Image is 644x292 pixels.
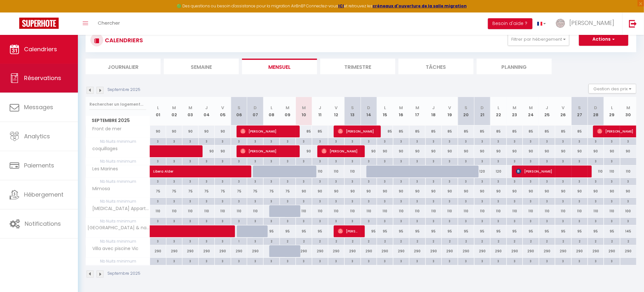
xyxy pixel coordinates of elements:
[150,185,166,197] div: 75
[498,105,499,111] abbr: L
[24,74,61,82] span: Réservations
[87,145,120,152] span: coquillages
[86,59,161,74] li: Journalier
[523,178,539,184] div: 3
[555,97,572,126] th: 26
[312,178,328,184] div: 3
[551,12,622,35] a: ... [PERSON_NAME]
[24,103,53,111] span: Messages
[89,99,146,110] input: Rechercher un logement...
[86,158,150,165] span: Nb Nuits minimum
[399,105,403,111] abbr: M
[150,138,166,144] div: 3
[280,97,296,126] th: 09
[474,158,490,164] div: 3
[539,178,555,184] div: 3
[415,105,419,111] abbr: M
[247,178,263,184] div: 3
[166,185,182,197] div: 75
[508,33,569,46] button: Filtrer par hébergement
[490,145,507,157] div: 90
[296,185,312,197] div: 90
[572,97,588,126] th: 27
[247,185,263,197] div: 75
[572,185,588,197] div: 90
[107,87,140,93] p: Septembre 2025
[611,105,613,111] abbr: L
[231,185,247,197] div: 75
[588,178,604,184] div: 3
[393,185,409,197] div: 90
[393,126,409,137] div: 85
[328,185,345,197] div: 90
[86,198,150,205] span: Nb Nuits minimum
[620,185,636,197] div: 90
[150,97,166,126] th: 01
[490,138,506,144] div: 3
[464,105,467,111] abbr: S
[604,166,620,177] div: 110
[328,166,345,177] div: 110
[490,185,507,197] div: 90
[458,126,474,137] div: 85
[474,138,490,144] div: 3
[425,126,442,137] div: 85
[222,105,224,111] abbr: V
[86,138,150,145] span: Nb Nuits minimum
[425,97,442,126] th: 18
[215,185,231,197] div: 75
[312,185,328,197] div: 90
[296,158,312,164] div: 3
[231,138,247,144] div: 3
[150,158,166,164] div: 3
[320,59,395,74] li: Trimestre
[312,138,328,144] div: 3
[263,138,280,144] div: 3
[351,105,354,111] abbr: S
[263,158,280,164] div: 3
[620,178,636,184] div: 3
[432,105,435,111] abbr: J
[188,105,192,111] abbr: M
[425,145,442,157] div: 90
[319,105,322,111] abbr: J
[588,145,604,157] div: 90
[150,178,166,184] div: 3
[247,158,263,164] div: 3
[338,225,360,237] span: [PERSON_NAME]
[507,198,523,204] div: 3
[312,97,328,126] th: 11
[198,145,215,157] div: 90
[199,178,215,184] div: 3
[513,105,517,111] abbr: M
[296,178,312,184] div: 3
[157,105,159,111] abbr: L
[539,185,555,197] div: 90
[490,158,506,164] div: 3
[579,33,628,46] button: Actions
[393,198,409,204] div: 3
[361,158,377,164] div: 3
[539,126,555,137] div: 85
[409,97,426,126] th: 17
[344,166,361,177] div: 110
[19,18,59,29] img: Super Booking
[458,158,474,164] div: 3
[166,198,182,204] div: 3
[377,185,393,197] div: 90
[338,3,344,9] a: ICI
[345,138,361,144] div: 3
[426,158,442,164] div: 3
[372,3,467,9] a: créneaux d'ouverture de la salle migration
[523,158,539,164] div: 3
[361,178,377,184] div: 3
[312,158,328,164] div: 3
[367,105,370,111] abbr: D
[506,145,523,157] div: 90
[556,18,565,28] img: ...
[604,158,620,164] div: 3
[572,158,588,164] div: 3
[398,59,473,74] li: Tâches
[24,45,57,53] span: Calendriers
[555,185,572,197] div: 90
